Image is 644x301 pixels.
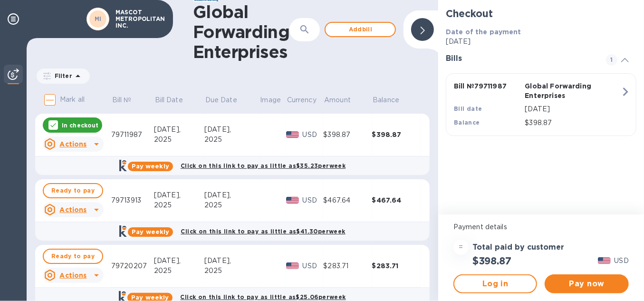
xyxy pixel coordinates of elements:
b: Click on this link to pay as little as $41.30 per week [181,228,345,235]
button: Bill №79711987Global Forwarding EnterprisesBill date[DATE]Balance$398.87 [446,73,636,136]
p: Bill № [112,95,132,105]
b: Date of the payment [446,28,521,36]
b: Pay weekly [131,294,169,301]
img: USD [286,197,299,204]
span: Amount [324,95,363,105]
span: Log in [462,278,529,290]
div: 2025 [154,135,204,145]
button: Pay now [545,274,628,293]
p: [DATE] [525,104,621,114]
b: Click on this link to pay as little as $35.23 per week [181,162,346,169]
p: Mark all [60,95,85,105]
div: [DATE], [204,190,260,200]
span: 1 [606,54,617,66]
u: Actions [59,272,87,279]
b: MI [95,15,102,22]
div: 2025 [204,266,260,276]
u: Actions [59,140,87,148]
div: [DATE], [204,125,260,135]
p: Payment details [453,222,629,232]
p: In checkout [62,121,98,129]
div: 2025 [154,266,204,276]
b: Click on this link to pay as little as $25.06 per week [180,293,346,301]
div: $398.87 [323,130,372,140]
p: Bill № 79711987 [454,81,521,91]
h3: Bills [446,54,595,63]
h2: Checkout [446,8,636,19]
div: 79711987 [111,130,154,140]
u: Actions [59,206,87,214]
div: $283.71 [372,261,421,271]
h2: $398.87 [472,255,511,267]
div: 2025 [154,200,204,210]
span: Ready to pay [51,185,95,196]
span: Pay now [552,278,621,290]
div: $467.64 [372,195,421,205]
p: $398.87 [525,118,621,128]
button: Log in [453,274,537,293]
button: Addbill [325,22,396,37]
b: Balance [454,119,480,126]
div: $467.64 [323,195,372,205]
div: 79720207 [111,261,154,271]
div: 79713913 [111,195,154,205]
span: Bill Date [155,95,195,105]
b: Pay weekly [132,163,169,170]
h3: Total paid by customer [472,243,564,252]
p: USD [615,256,629,266]
div: = [453,240,469,255]
span: Balance [373,95,412,105]
span: Due Date [205,95,250,105]
p: USD [303,130,324,140]
b: Pay weekly [132,228,169,235]
p: Image [260,95,281,105]
div: [DATE], [154,125,204,135]
h1: Global Forwarding Enterprises [193,2,289,62]
div: 2025 [204,135,260,145]
img: USD [286,131,299,138]
div: 2025 [204,200,260,210]
p: Amount [324,95,351,105]
span: Add bill [333,24,387,35]
img: USD [598,257,611,264]
span: Bill № [112,95,144,105]
p: [DATE] [446,37,636,47]
span: Ready to pay [51,251,95,262]
button: Ready to pay [43,249,103,264]
div: [DATE], [154,190,204,200]
p: MASCOT METROPOLITAN INC. [115,9,163,29]
div: $398.87 [372,130,421,139]
button: Ready to pay [43,183,103,198]
img: USD [286,262,299,269]
div: $283.71 [323,261,372,271]
p: Filter [51,72,72,80]
div: [DATE], [204,256,260,266]
p: USD [303,261,324,271]
p: Currency [287,95,317,105]
p: Due Date [205,95,237,105]
p: Bill Date [155,95,183,105]
p: Balance [373,95,399,105]
p: USD [303,195,324,205]
b: Bill date [454,105,482,112]
p: Global Forwarding Enterprises [525,81,593,100]
div: [DATE], [154,256,204,266]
